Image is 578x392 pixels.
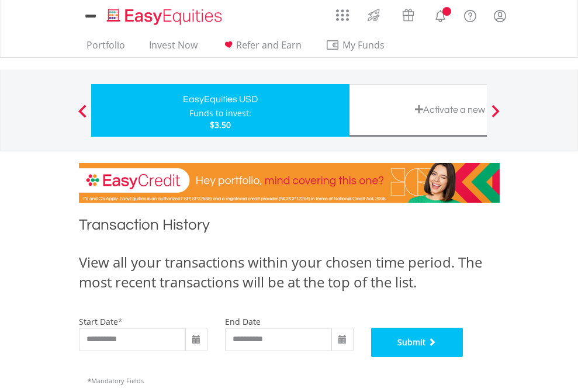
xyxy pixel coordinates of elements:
[102,3,227,26] a: Home page
[371,328,463,357] button: Submit
[425,3,455,26] a: Notifications
[364,6,383,25] img: thrive-v2.svg
[144,39,202,57] a: Invest Now
[189,107,251,119] div: Funds to invest:
[88,376,144,385] span: Mandatory Fields
[79,252,500,293] div: View all your transactions within your chosen time period. The most recent transactions will be a...
[79,214,500,241] h1: Transaction History
[82,39,130,57] a: Portfolio
[391,3,425,25] a: Vouchers
[217,39,306,57] a: Refer and Earn
[485,3,515,29] a: My Profile
[98,91,342,107] div: EasyEquities USD
[210,119,231,130] span: $3.50
[105,7,227,26] img: EasyEquities_Logo.png
[328,3,357,22] a: AppsGrid
[71,110,94,122] button: Previous
[79,316,118,327] label: start date
[455,3,485,26] a: FAQ's and Support
[79,163,500,203] img: EasyCredit Promotion Banner
[484,110,507,122] button: Next
[236,39,302,51] span: Refer and Earn
[326,37,402,53] span: My Funds
[225,316,261,327] label: end date
[336,9,349,22] img: grid-menu-icon.svg
[399,6,418,25] img: vouchers-v2.svg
